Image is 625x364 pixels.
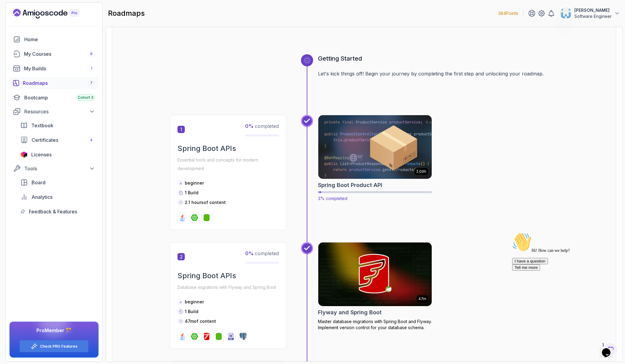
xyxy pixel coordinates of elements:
div: Roadmaps [23,79,95,87]
img: postgres logo [239,333,247,340]
a: builds [9,62,99,75]
p: Essential tools and concepts for modern development [177,156,279,173]
span: Cohort 3 [78,95,93,100]
img: sql logo [227,333,235,340]
span: Analytics [32,193,52,201]
span: Feedback & Features [29,208,77,215]
a: roadmaps [9,77,99,89]
iframe: chat widget [510,230,619,337]
a: Check PRO Features [40,344,77,349]
span: 1 Build [185,190,198,195]
span: 1 [177,126,185,133]
img: jetbrains icon [20,152,28,158]
img: spring-data-jpa logo [215,333,222,340]
span: 4 [90,138,93,142]
h2: Spring Boot APIs [177,144,279,153]
p: Software Engineer [574,13,612,19]
button: Tell me more [2,34,30,41]
button: I have a question [2,28,38,34]
button: Check PRO Features [19,340,89,352]
img: Spring Boot Product API card [316,114,435,180]
a: textbook [17,119,99,132]
a: Landing page [13,9,93,18]
span: 3% completed [318,196,347,201]
span: 2 [177,253,185,260]
h2: Flyway and Spring Boot [318,308,382,317]
h2: roadmaps [108,8,145,18]
img: user profile image [560,8,572,19]
a: licenses [17,149,99,161]
span: 0 % [245,123,254,129]
span: completed [245,123,279,129]
img: java logo [179,333,186,340]
a: bootcamp [9,92,99,104]
p: beginner [185,299,204,305]
span: Certificates [32,136,58,144]
h2: Spring Boot Product API [318,181,382,189]
span: completed [245,250,279,256]
div: My Courses [24,50,95,58]
div: Bootcamp [24,94,95,101]
span: 7 [90,81,93,85]
a: analytics [17,191,99,203]
a: feedback [17,205,99,218]
img: Flyway and Spring Boot card [318,242,432,306]
a: Flyway and Spring Boot card47mFlyway and Spring BootMaster database migrations with Spring Boot a... [318,242,432,331]
span: 1 Build [185,309,198,314]
button: Tools [9,163,99,174]
p: Let's kick things off! Begin your journey by completing the first step and unlocking your roadmap. [318,70,558,77]
p: 47m of content [185,318,216,324]
a: home [9,33,99,45]
span: 1 [91,66,92,71]
h3: Getting Started [318,54,558,63]
span: 9 [90,52,93,56]
div: My Builds [24,65,95,72]
img: spring-boot logo [191,214,198,221]
img: spring-boot logo [191,333,198,340]
span: Licenses [31,151,52,158]
img: java logo [179,214,186,221]
img: flyway logo [203,333,210,340]
p: Master database migrations with Spring Boot and Flyway. Implement version control for your databa... [318,319,432,331]
p: 2.09h [416,169,426,174]
p: 384 Points [498,10,518,16]
div: Home [24,36,95,43]
p: Database migrations with Flyway and Spring Boot [177,283,279,292]
p: [PERSON_NAME] [574,7,612,13]
p: 2.1 hours of content [185,199,226,205]
button: user profile image[PERSON_NAME]Software Engineer [560,7,620,19]
a: board [17,176,99,189]
p: 47m [418,296,426,301]
span: Board [32,179,46,186]
img: :wave: [2,2,22,22]
span: Textbook [31,122,53,129]
a: certificates [17,134,99,146]
iframe: chat widget [600,340,619,358]
button: Resources [9,106,99,117]
h2: Spring Boot APIs [177,271,279,281]
span: 0 % [245,250,254,256]
div: Resources [24,108,95,115]
a: Spring Boot Product API card2.09hSpring Boot Product API3% completed [318,115,432,202]
div: 👋Hi! How can we help?I have a questionTell me more [2,2,112,41]
p: beginner [185,180,204,186]
a: courses [9,48,99,60]
img: spring-data-jpa logo [203,214,210,221]
span: Hi! How can we help? [2,18,60,23]
div: Tools [24,165,95,172]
